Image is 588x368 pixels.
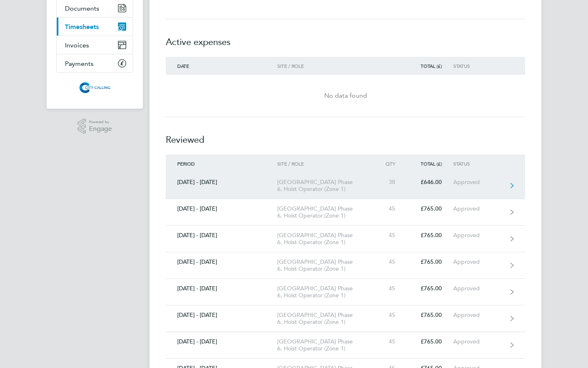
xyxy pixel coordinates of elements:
[453,285,503,292] div: Approved
[57,18,133,36] a: Timesheets
[166,232,277,239] div: [DATE] - [DATE]
[407,63,453,69] div: Total (£)
[407,161,453,166] div: Total (£)
[371,205,407,212] div: 45
[166,285,277,292] div: [DATE] - [DATE]
[166,199,525,226] a: [DATE] - [DATE][GEOGRAPHIC_DATA] Phase 6, Hoist Operator (Zone 1)45£765.00Approved
[277,205,371,219] div: [GEOGRAPHIC_DATA] Phase 6, Hoist Operator (Zone 1)
[166,117,525,155] h2: Reviewed
[277,232,371,246] div: [GEOGRAPHIC_DATA] Phase 6, Hoist Operator (Zone 1)
[166,258,277,265] div: [DATE] - [DATE]
[277,179,371,193] div: [GEOGRAPHIC_DATA] Phase 6, Hoist Operator (Zone 1)
[177,160,195,167] span: Period
[166,279,525,305] a: [DATE] - [DATE][GEOGRAPHIC_DATA] Phase 6, Hoist Operator (Zone 1)45£765.00Approved
[65,4,99,12] span: Documents
[407,232,453,239] div: £765.00
[166,173,525,199] a: [DATE] - [DATE][GEOGRAPHIC_DATA] Phase 6, Hoist Operator (Zone 1)38£646.00Approved
[166,332,525,359] a: [DATE] - [DATE][GEOGRAPHIC_DATA] Phase 6, Hoist Operator (Zone 1)45£765.00Approved
[371,232,407,239] div: 45
[371,258,407,265] div: 45
[65,23,99,31] span: Timesheets
[277,338,371,352] div: [GEOGRAPHIC_DATA] Phase 6, Hoist Operator (Zone 1)
[166,305,525,332] a: [DATE] - [DATE][GEOGRAPHIC_DATA] Phase 6, Hoist Operator (Zone 1)45£765.00Approved
[453,205,503,212] div: Approved
[65,41,89,49] span: Invoices
[57,36,133,54] a: Invoices
[77,81,112,94] img: citycalling-logo-retina.png
[453,63,503,69] div: Status
[453,312,503,319] div: Approved
[453,232,503,239] div: Approved
[277,161,371,166] div: Site / Role
[407,312,453,319] div: £765.00
[166,252,525,279] a: [DATE] - [DATE][GEOGRAPHIC_DATA] Phase 6, Hoist Operator (Zone 1)45£765.00Approved
[407,179,453,186] div: £646.00
[453,179,503,186] div: Approved
[78,119,112,134] a: Powered byEngage
[277,63,371,69] div: Site / Role
[453,161,503,166] div: Status
[371,312,407,319] div: 45
[371,285,407,292] div: 45
[371,179,407,186] div: 38
[166,205,277,212] div: [DATE] - [DATE]
[166,312,277,319] div: [DATE] - [DATE]
[407,258,453,265] div: £765.00
[166,179,277,186] div: [DATE] - [DATE]
[453,258,503,265] div: Approved
[166,226,525,252] a: [DATE] - [DATE][GEOGRAPHIC_DATA] Phase 6, Hoist Operator (Zone 1)45£765.00Approved
[166,63,277,69] div: Date
[453,338,503,345] div: Approved
[407,338,453,345] div: £765.00
[89,126,112,132] span: Engage
[277,258,371,272] div: [GEOGRAPHIC_DATA] Phase 6, Hoist Operator (Zone 1)
[57,54,133,72] a: Payments
[407,205,453,212] div: £765.00
[89,119,112,126] span: Powered by
[277,312,371,325] div: [GEOGRAPHIC_DATA] Phase 6, Hoist Operator (Zone 1)
[166,338,277,345] div: [DATE] - [DATE]
[407,285,453,292] div: £765.00
[166,91,525,101] div: No data found
[56,81,133,94] a: Go to home page
[277,285,371,299] div: [GEOGRAPHIC_DATA] Phase 6, Hoist Operator (Zone 1)
[371,161,407,166] div: Qty
[371,338,407,345] div: 45
[65,60,94,67] span: Payments
[166,19,525,57] h2: Active expenses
